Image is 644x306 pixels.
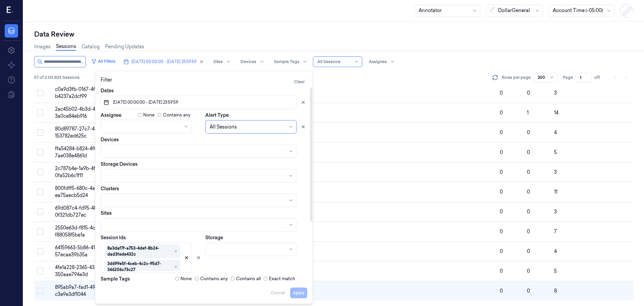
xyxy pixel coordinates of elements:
span: 895ab9a7-fad1-49d2-a165-c3e9e3df1044 [55,284,115,297]
span: 0 [500,248,503,254]
span: 0 [527,209,530,215]
span: 0 [500,268,503,274]
span: 8 [554,288,557,294]
div: Remove ,3d699e5f-4ceb-4c2c-95d7-346206c73c27 [174,265,178,269]
span: 1 [527,110,529,116]
a: Sessions [56,43,76,51]
button: Select row [37,149,44,156]
label: Storage [205,234,223,241]
span: 3 [554,169,557,175]
div: 8a3daf7f-a753-4def-8b24-dad3fede432c [107,245,172,257]
span: 4fe1a228-2365-438c-8a3a-350aae794e3d [55,264,115,277]
span: 2ac45b02-4b3d-4160-bb26-3a0ce84eb916 [55,106,118,119]
span: 0 [500,228,503,235]
span: 7 [554,228,557,235]
label: None [180,275,192,282]
span: 14 [554,110,558,116]
button: Select row [37,228,44,235]
label: Contains any [200,275,228,282]
span: of 1 [594,74,605,81]
span: 0 [500,169,503,175]
span: 0 [527,169,530,175]
span: 5 [554,149,557,155]
p: Rows per page [502,74,531,81]
span: 0 [527,268,530,274]
a: Pending Updates [105,43,144,50]
span: 0 [527,228,530,235]
label: None [143,112,155,118]
button: [DATE] 00:00:00 - [DATE] 23:59:59 [121,56,207,67]
span: 0 [500,288,503,294]
label: Contains all [236,275,261,282]
span: Page [563,74,573,81]
span: 0 [527,149,530,155]
span: 0 [500,189,503,195]
span: 0 [527,189,530,195]
button: Select row [37,248,44,255]
button: All Filters [89,56,118,67]
span: [DATE] 00:00:00 - [DATE] 23:59:59 [112,99,178,105]
span: 0 [500,110,503,116]
label: Alert Type [205,112,229,118]
label: Assignee [101,113,121,117]
span: 57 of 2,161,833 Sessions [34,74,79,81]
button: Select row [37,129,44,136]
span: 0 [500,90,503,96]
div: Data Review [34,30,633,39]
span: 64159663-5b86-411c-96a5-57ecae39b35a [55,245,114,258]
span: ffa54284-b824-4f0d-a955-7ae038e4861d [55,146,115,159]
span: 3 [554,209,557,215]
label: Sites [101,210,112,216]
button: Clear [291,76,307,87]
button: Select row [37,169,44,175]
div: Remove ,8a3daf7f-a753-4def-8b24-dad3fede432c [174,249,178,253]
a: Catalog [82,43,100,50]
span: 4 [554,130,557,136]
span: 2550e63d-f815-4c81-a317-f88058f5be1a [55,225,113,238]
button: Select row [37,268,44,274]
span: 0 [527,130,530,136]
label: Sample Tags [101,276,130,281]
span: 3 [554,90,557,96]
span: 2c787b4e-1a9b-4fd0-8ce9-0fa52b6c1f11 [55,165,116,178]
label: Clusters [101,185,119,192]
span: c0a9d3fb-0167-4fc3-8b55-b4237a2dcf99 [55,86,115,99]
label: Contains any [163,112,191,118]
label: Devices [101,136,119,143]
label: Storage Devices [101,161,138,167]
span: 0 [500,130,503,136]
label: Dates [101,87,114,94]
span: 0 [500,149,503,155]
label: Session Ids [101,234,126,241]
a: Images [34,43,51,50]
div: 3d699e5f-4ceb-4c2c-95d7-346206c73c27 [107,261,172,273]
span: 5 [554,268,557,274]
span: 80d89787-27c7-46f2-8f6b-153782ed625c [55,126,116,139]
span: 800fdff5-680c-4a33-b4ab-ea75aecb5d24 [55,185,116,198]
button: Select row [37,189,44,195]
button: [DATE] 00:00:00 - [DATE] 23:59:59 [101,96,297,109]
span: 0 [500,209,503,215]
span: 11 [554,189,557,195]
div: Filter [101,76,307,87]
button: Select row [37,90,44,96]
label: Exact match [269,275,295,282]
button: Select row [37,109,44,116]
button: Select row [37,288,44,294]
span: 0 [527,288,530,294]
button: Select row [37,208,44,215]
span: 4 [554,248,557,254]
span: [DATE] 00:00:00 - [DATE] 23:59:59 [131,59,197,65]
nav: pagination [610,73,631,82]
span: 69d087c4-fd95-4b9c-8bd0-0f321db727ec [55,205,118,218]
span: 0 [527,248,530,254]
span: 0 [527,90,530,96]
